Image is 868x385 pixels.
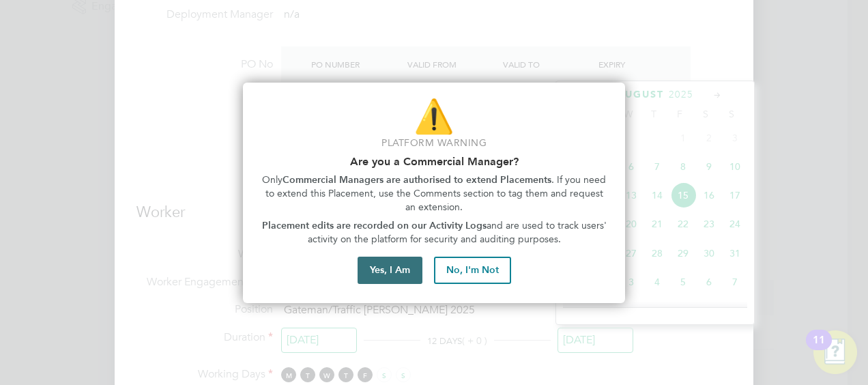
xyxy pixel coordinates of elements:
span: . If you need to extend this Placement, use the Comments section to tag them and request an exten... [265,174,609,212]
span: and are used to track users' activity on the platform for security and auditing purposes. [308,220,609,245]
button: Yes, I Am [358,257,422,284]
strong: Commercial Managers are authorised to extend Placements [283,174,551,186]
button: No, I'm Not [434,257,511,284]
strong: Placement edits are recorded on our Activity Logs [262,220,487,231]
p: ⚠️ [259,94,609,139]
span: Only [262,174,283,186]
div: Are you part of the Commercial Team? [243,83,625,304]
p: Platform Warning [259,137,609,150]
h2: Are you a Commercial Manager? [259,155,609,168]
